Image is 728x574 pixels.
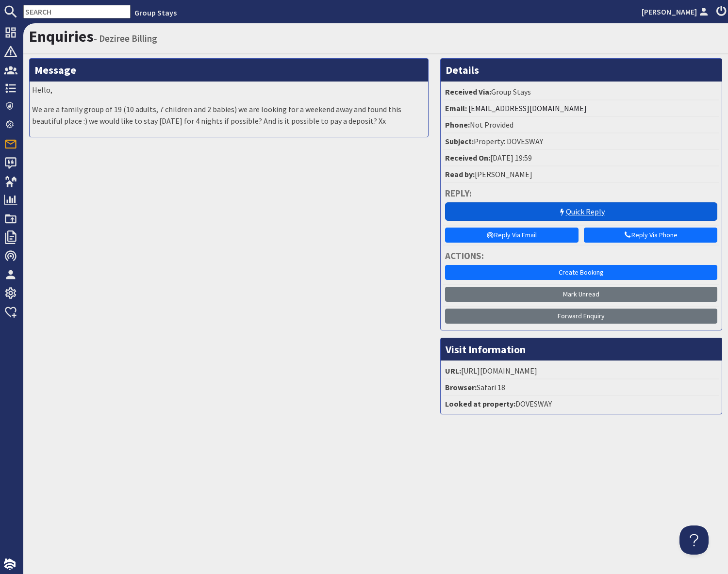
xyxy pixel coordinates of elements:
p: We are a family group of 19 (10 adults, 7 children and 2 babies) we are looking for a weekend awa... [32,103,426,127]
h4: Actions: [445,250,717,262]
strong: URL: [445,366,461,376]
strong: Subject: [445,136,474,146]
strong: Phone: [445,120,470,130]
a: Reply Via Phone [584,228,717,243]
a: Enquiries [29,27,94,46]
a: Reply Via Email [445,228,579,243]
strong: Browser: [445,382,477,392]
li: [PERSON_NAME] [443,166,719,183]
a: Mark Unread [445,287,717,302]
strong: Looked at property: [445,399,515,409]
li: [DATE] 19:59 [443,150,719,166]
li: [URL][DOMAIN_NAME] [443,363,719,379]
h3: Message [30,59,428,81]
h3: Details [441,59,722,81]
li: DOVESWAY [443,396,719,411]
strong: Received Via: [445,87,491,97]
a: [EMAIL_ADDRESS][DOMAIN_NAME] [468,103,587,113]
li: Group Stays [443,84,719,100]
strong: Read by: [445,169,475,179]
a: Create Booking [445,265,717,280]
small: - Deziree Billing [94,33,157,44]
strong: Email: [445,103,467,113]
iframe: Toggle Customer Support [679,525,709,555]
p: Hello, [32,84,426,96]
img: staytech_i_w-64f4e8e9ee0a9c174fd5317b4b171b261742d2d393467e5bdba4413f4f884c10.svg [4,558,16,570]
li: Property: DOVESWAY [443,133,719,150]
strong: Received On: [445,153,490,163]
a: Forward Enquiry [445,309,717,324]
h4: Reply: [445,188,717,199]
li: Not Provided [443,117,719,133]
a: [PERSON_NAME] [642,6,711,17]
a: Quick Reply [445,202,717,221]
a: Group Stays [134,8,177,17]
input: SEARCH [23,5,131,18]
h3: Visit Information [441,338,722,361]
li: Safari 18 [443,379,719,396]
